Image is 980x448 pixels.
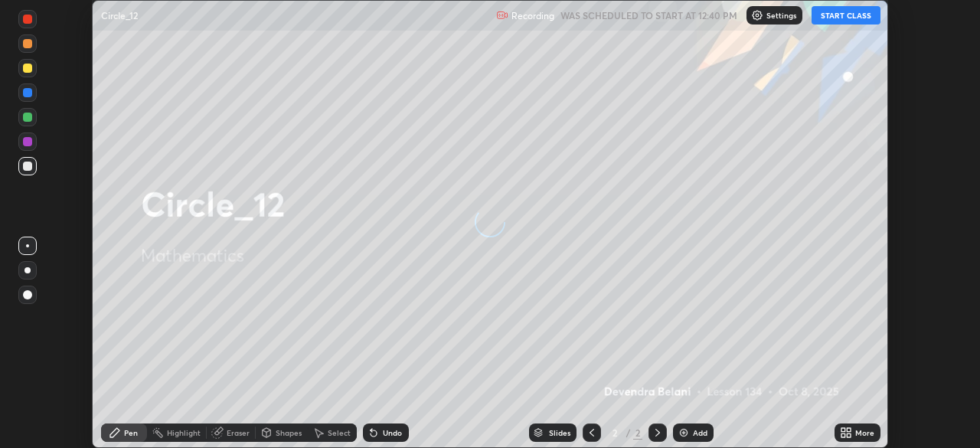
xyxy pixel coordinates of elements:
p: Recording [511,10,554,21]
div: 2 [607,428,622,437]
div: Add [693,429,707,437]
p: Circle_12 [101,9,138,21]
div: 2 [633,426,642,440]
div: Select [328,429,351,437]
div: Eraser [227,429,250,437]
div: / [626,428,630,437]
div: Slides [549,429,570,437]
img: add-slide-button [678,427,690,439]
h5: WAS SCHEDULED TO START AT 12:40 PM [560,8,737,22]
div: Shapes [276,429,302,437]
div: More [855,429,874,437]
button: START CLASS [812,6,880,25]
div: Undo [383,429,402,437]
div: Pen [124,429,138,437]
img: recording.375f2c34.svg [496,9,508,21]
p: Settings [766,11,796,19]
div: Highlight [167,429,201,437]
img: class-settings-icons [751,9,763,21]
